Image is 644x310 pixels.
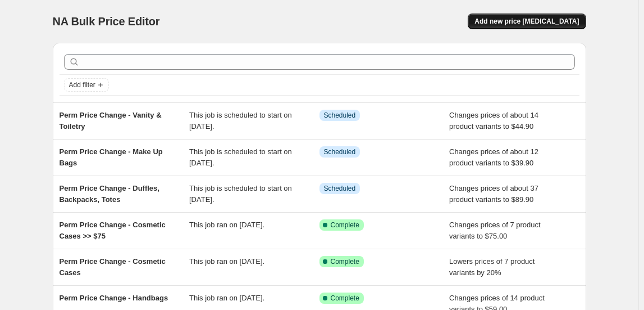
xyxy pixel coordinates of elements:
span: This job is scheduled to start on [DATE]. [189,147,292,167]
span: Complete [331,257,359,266]
button: Add new price [MEDICAL_DATA] [468,14,586,29]
span: Complete [331,221,359,230]
span: This job ran on [DATE]. [189,221,264,229]
span: Scheduled [324,147,356,156]
span: Changes prices of 7 product variants to $75.00 [449,221,541,240]
span: This job ran on [DATE]. [189,294,264,302]
span: Perm Price Change - Make Up Bags [60,147,163,167]
span: This job is scheduled to start on [DATE]. [189,184,292,204]
span: Perm Price Change - Handbags [60,294,168,302]
button: Add filter [64,78,109,92]
span: Perm Price Change - Duffles, Backpacks, Totes [60,184,159,204]
span: Lowers prices of 7 product variants by 20% [449,257,535,277]
span: Add new price [MEDICAL_DATA] [474,17,579,26]
span: Scheduled [324,111,356,120]
span: Changes prices of about 37 product variants to $89.90 [449,184,538,204]
span: Complete [331,294,359,303]
span: This job ran on [DATE]. [189,257,264,266]
span: Add filter [69,80,95,89]
span: Perm Price Change - Vanity & Toiletry [60,111,162,131]
span: Perm Price Change - Cosmetic Cases [60,257,166,277]
span: Perm Price Change - Cosmetic Cases >> $75 [60,221,166,240]
span: Changes prices of about 12 product variants to $39.90 [449,147,538,167]
span: This job is scheduled to start on [DATE]. [189,111,292,131]
span: NA Bulk Price Editor [53,15,160,28]
span: Changes prices of about 14 product variants to $44.90 [449,111,538,131]
span: Scheduled [324,184,356,193]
